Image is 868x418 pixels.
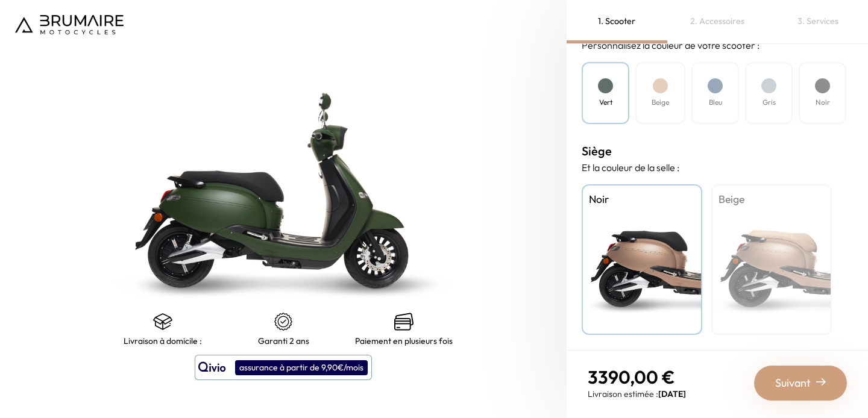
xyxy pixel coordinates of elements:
p: Livraison estimée : [588,388,686,400]
img: logo qivio [198,360,226,375]
p: Garanti 2 ans [258,336,309,346]
p: Et la couleur de la selle : [582,160,853,175]
span: 3390,00 € [588,366,675,388]
h4: Bleu [709,97,722,108]
div: assurance à partir de 9,90€/mois [235,360,368,375]
h4: Vert [599,97,612,108]
img: Logo de Brumaire [15,15,124,34]
img: shipping.png [153,312,172,331]
button: assurance à partir de 9,90€/mois [195,355,372,380]
h4: Gris [763,97,776,108]
img: certificat-de-garantie.png [274,312,293,331]
h3: Siège [582,142,853,160]
p: Paiement en plusieurs fois [355,336,453,346]
img: credit-cards.png [394,312,414,331]
p: Livraison à domicile : [124,336,202,346]
h4: Noir [589,192,695,207]
span: Suivant [775,375,811,391]
p: Personnalisez la couleur de votre scooter : [582,38,853,52]
h4: Beige [719,192,825,207]
span: [DATE] [658,388,686,399]
h4: Noir [816,97,830,108]
h4: Beige [652,97,669,108]
img: right-arrow-2.png [816,377,826,387]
